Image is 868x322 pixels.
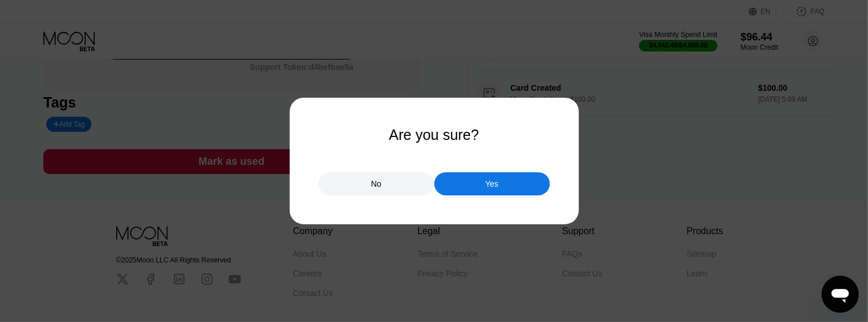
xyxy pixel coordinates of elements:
div: No [371,179,382,189]
iframe: Button to launch messaging window [822,276,859,313]
div: No [319,172,434,195]
div: Yes [485,179,498,189]
div: Yes [434,172,550,195]
div: Are you sure? [389,127,479,143]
